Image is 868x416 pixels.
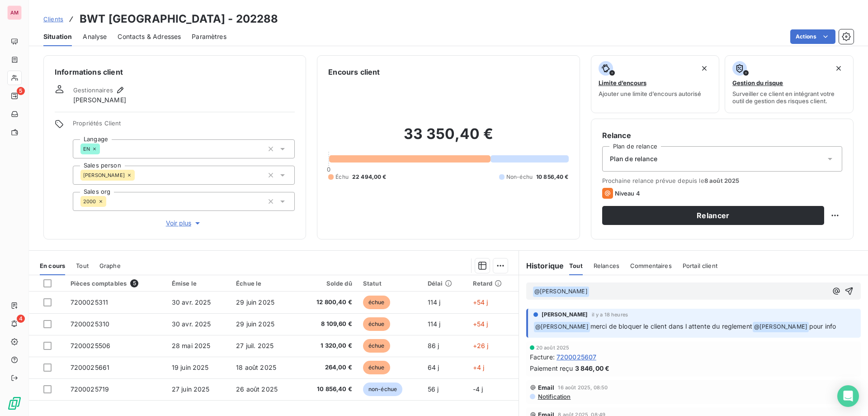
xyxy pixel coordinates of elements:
[17,87,25,95] span: 5
[172,298,211,306] span: 30 avr. 2025
[135,171,142,179] input: Ajouter une valeur
[473,280,513,287] div: Retard
[328,67,380,77] h6: Encours client
[790,29,835,44] button: Actions
[683,262,717,269] span: Portail client
[73,218,295,228] button: Voir plus
[363,296,390,309] span: échue
[71,363,110,371] span: 7200025661
[40,262,65,269] span: En cours
[590,322,752,330] span: merci de bloquer le client dans l attente du reglement
[303,341,352,350] span: 1 320,00 €
[630,262,672,269] span: Commentaires
[557,352,597,362] span: 7200025607
[599,90,701,97] span: Ajouter une limite d’encours autorisé
[73,86,113,94] span: Gestionnaires
[83,32,107,41] span: Analyse
[172,363,209,371] span: 19 juin 2025
[594,262,619,269] span: Relances
[558,385,608,390] span: 16 août 2025, 08:50
[602,130,842,141] h6: Relance
[537,393,571,400] span: Notification
[732,90,846,105] span: Surveiller ce client en intégrant votre outil de gestion des risques client.
[83,199,96,204] span: 2000
[7,396,22,411] img: Logo LeanPay
[591,55,720,113] button: Limite d’encoursAjouter une limite d’encours autorisé
[172,385,210,393] span: 27 juin 2025
[236,363,276,371] span: 18 août 2025
[615,190,640,197] span: Niveau 4
[99,262,121,269] span: Graphe
[71,385,109,393] span: 7200025719
[428,298,441,306] span: 114 j
[599,79,646,86] span: Limite d’encours
[83,146,90,152] span: EN
[303,298,352,307] span: 12 800,40 €
[837,385,859,407] div: Open Intercom Messenger
[704,177,740,184] span: 8 août 2025
[172,342,211,349] span: 28 mai 2025
[534,322,590,332] span: @ [PERSON_NAME]
[530,363,573,373] span: Paiement reçu
[83,172,125,178] span: [PERSON_NAME]
[732,79,783,86] span: Gestion du risque
[473,342,489,349] span: +26 j
[536,345,570,350] span: 20 août 2025
[166,219,202,228] span: Voir plus
[71,342,111,349] span: 7200025506
[327,166,330,173] span: 0
[130,279,138,287] span: 5
[602,206,824,225] button: Relancer
[363,383,402,396] span: non-échue
[569,262,583,269] span: Tout
[7,5,22,20] div: AM
[236,320,274,328] span: 29 juin 2025
[236,342,274,349] span: 27 juil. 2025
[71,320,110,328] span: 7200025310
[236,385,278,393] span: 26 août 2025
[236,298,274,306] span: 29 juin 2025
[725,55,854,113] button: Gestion du risqueSurveiller ce client en intégrant votre outil de gestion des risques client.
[303,363,352,372] span: 264,00 €
[592,312,628,317] span: il y a 18 heures
[328,125,568,152] h2: 33 350,40 €
[610,154,657,163] span: Plan de relance
[43,14,63,24] a: Clients
[363,361,390,374] span: échue
[530,352,555,362] span: Facture :
[73,120,295,132] span: Propriétés Client
[80,11,278,27] h3: BWT [GEOGRAPHIC_DATA] - 202288
[303,320,352,329] span: 8 109,60 €
[428,320,441,328] span: 114 j
[100,145,107,153] input: Ajouter une valeur
[192,32,226,41] span: Paramètres
[428,363,439,371] span: 64 j
[352,173,387,181] span: 22 494,00 €
[428,280,462,287] div: Délai
[575,363,610,373] span: 3 846,00 €
[172,320,211,328] span: 30 avr. 2025
[303,280,352,287] div: Solde dû
[473,385,483,393] span: -4 j
[335,173,349,181] span: Échu
[363,339,390,353] span: échue
[363,280,417,287] div: Statut
[43,15,63,23] span: Clients
[172,280,225,287] div: Émise le
[473,320,488,328] span: +54 j
[55,67,295,77] h6: Informations client
[76,262,89,269] span: Tout
[363,317,390,331] span: échue
[602,177,842,184] span: Prochaine relance prévue depuis le
[473,363,485,371] span: +4 j
[428,385,439,393] span: 56 j
[538,384,555,391] span: Email
[17,315,25,323] span: 4
[533,287,589,297] span: @ [PERSON_NAME]
[506,173,533,181] span: Non-échu
[71,298,108,306] span: 7200025311
[536,173,569,181] span: 10 856,40 €
[118,32,181,41] span: Contacts & Adresses
[473,298,488,306] span: +54 j
[7,89,21,103] a: 5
